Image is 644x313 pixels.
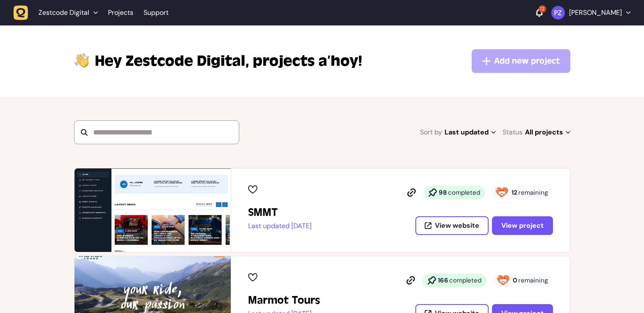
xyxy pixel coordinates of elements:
p: [PERSON_NAME] [569,8,622,17]
span: completed [449,276,481,285]
div: 12 [539,5,546,13]
strong: 12 [511,188,517,197]
span: Zestcode Digital [39,8,89,17]
h2: SMMT [248,206,312,219]
strong: 166 [438,276,448,285]
span: View project [501,222,544,229]
img: SMMT [75,168,231,252]
span: Zestcode Digital [95,51,249,71]
a: Support [144,8,169,17]
button: View project [492,216,553,235]
p: projects a’hoy! [95,51,362,71]
span: Last updated [445,126,496,138]
span: remaining [518,276,548,285]
button: [PERSON_NAME] [551,6,630,20]
span: Add new project [494,55,560,67]
button: View website [415,216,489,235]
strong: 98 [439,188,447,197]
strong: 0 [513,276,517,285]
span: remaining [518,188,548,197]
h2: Marmot Tours [248,293,320,307]
span: View website [435,222,479,229]
span: Sort by [420,126,442,138]
span: completed [448,188,480,197]
img: hi-hand [74,51,90,68]
img: Paris Zisis [551,6,565,20]
button: Add new project [472,49,570,73]
a: Projects [108,5,133,20]
span: All projects [525,126,570,138]
span: Status [503,126,522,138]
button: Zestcode Digital [14,5,103,20]
p: Last updated [DATE] [248,222,312,230]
